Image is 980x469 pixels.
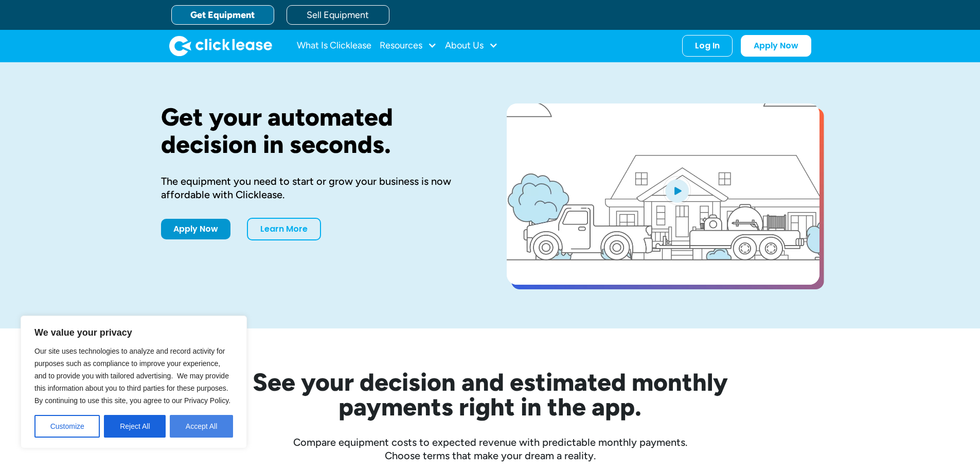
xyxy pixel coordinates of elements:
[34,415,100,438] button: Customize
[445,36,498,56] div: About Us
[741,35,811,57] a: Apply Now
[202,370,778,419] h2: See your decision and estimated monthly payments right in the app.
[380,36,437,56] div: Resources
[247,218,321,240] a: Learn More
[287,5,389,25] a: Sell Equipment
[161,175,474,201] div: The equipment you need to start or grow your business is now affordable with Clicklease.
[169,36,272,56] a: home
[161,219,230,239] a: Apply Now
[21,316,247,448] div: We value your privacy
[297,36,371,56] a: What Is Clicklease
[663,176,691,205] img: Blue play button logo on a light blue circular background
[169,36,272,56] img: Clicklease logo
[104,415,166,438] button: Reject All
[170,415,233,438] button: Accept All
[695,41,720,51] div: Log In
[161,436,819,462] div: Compare equipment costs to expected revenue with predictable monthly payments. Choose terms that ...
[171,5,274,25] a: Get Equipment
[161,103,474,158] h1: Get your automated decision in seconds.
[34,347,230,405] span: Our site uses technologies to analyze and record activity for purposes such as compliance to impr...
[34,326,233,339] p: We value your privacy
[507,103,819,285] a: open lightbox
